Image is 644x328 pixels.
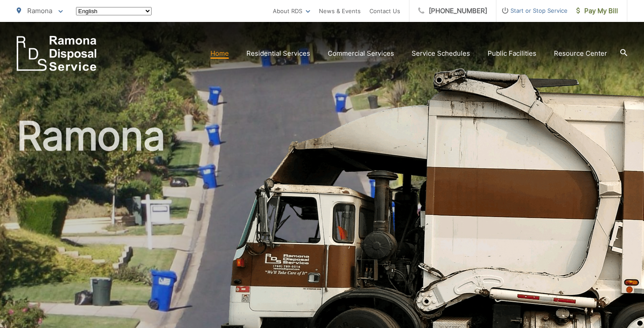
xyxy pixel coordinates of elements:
a: Home [210,48,229,59]
a: Commercial Services [328,48,394,59]
a: About RDS [273,6,310,16]
a: News & Events [319,6,361,16]
select: Select a language [76,7,152,15]
a: Service Schedules [412,48,470,59]
a: Resource Center [554,48,607,59]
span: Pay My Bill [576,6,618,16]
a: EDCD logo. Return to the homepage. [17,36,97,71]
a: Contact Us [369,6,400,16]
a: Public Facilities [488,48,536,59]
span: Ramona [27,7,52,15]
a: Residential Services [246,48,310,59]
